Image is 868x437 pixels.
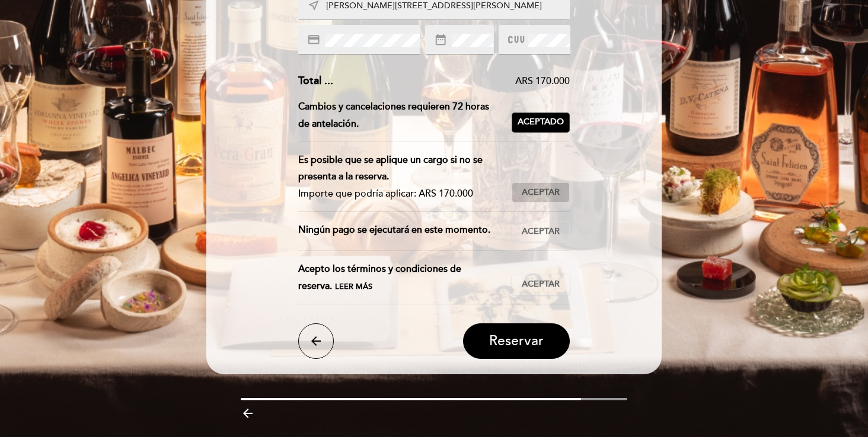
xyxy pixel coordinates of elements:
[512,113,570,133] button: Aceptado
[522,187,560,199] span: Aceptar
[434,33,447,46] i: date_range
[512,221,570,242] button: Aceptar
[522,226,560,238] span: Aceptar
[241,406,255,420] i: arrow_backward
[298,261,512,295] div: Acepto los términos y condiciones de reserva.
[298,185,503,203] div: Importe que podría aplicar: ARS 170.000
[298,323,334,359] button: arrow_back
[335,282,372,291] span: Leer más
[309,334,323,348] i: arrow_back
[522,278,560,291] span: Aceptar
[512,182,570,203] button: Aceptar
[518,116,564,128] span: Aceptado
[298,221,512,242] div: Ningún pago se ejecutará en este momento.
[489,333,544,349] span: Reservar
[298,152,503,186] div: Es posible que se aplique un cargo si no se presenta a la reserva.
[298,98,512,133] div: Cambios y cancelaciones requieren 72 horas de antelación.
[298,74,333,87] span: Total ...
[333,75,570,88] div: ARS 170.000
[512,275,570,295] button: Aceptar
[463,323,570,359] button: Reservar
[307,33,320,46] i: credit_card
